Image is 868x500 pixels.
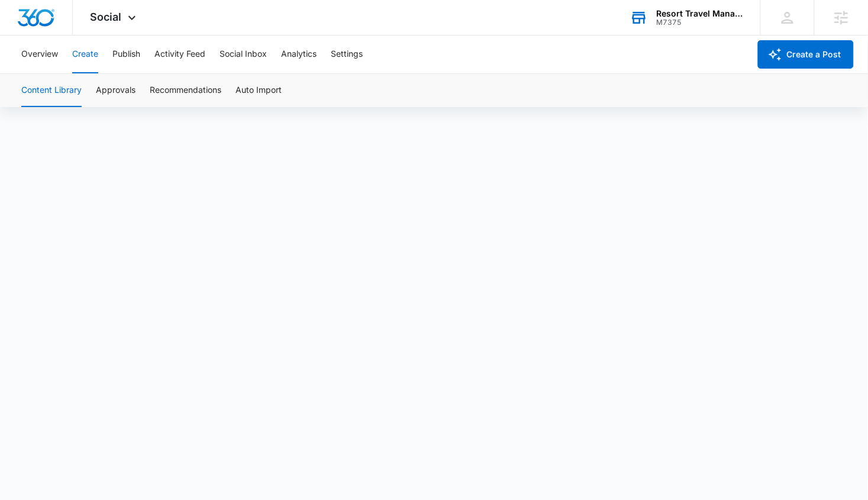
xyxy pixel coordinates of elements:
[72,36,98,73] button: Create
[758,40,854,69] button: Create a Post
[281,36,317,73] button: Analytics
[331,36,363,73] button: Settings
[220,36,267,73] button: Social Inbox
[21,74,82,107] button: Content Library
[235,74,282,107] button: Auto Import
[657,9,743,18] div: account name
[91,11,122,23] span: Social
[96,74,135,107] button: Approvals
[657,18,743,27] div: account id
[21,36,58,73] button: Overview
[154,36,205,73] button: Activity Feed
[112,36,140,73] button: Publish
[150,74,221,107] button: Recommendations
